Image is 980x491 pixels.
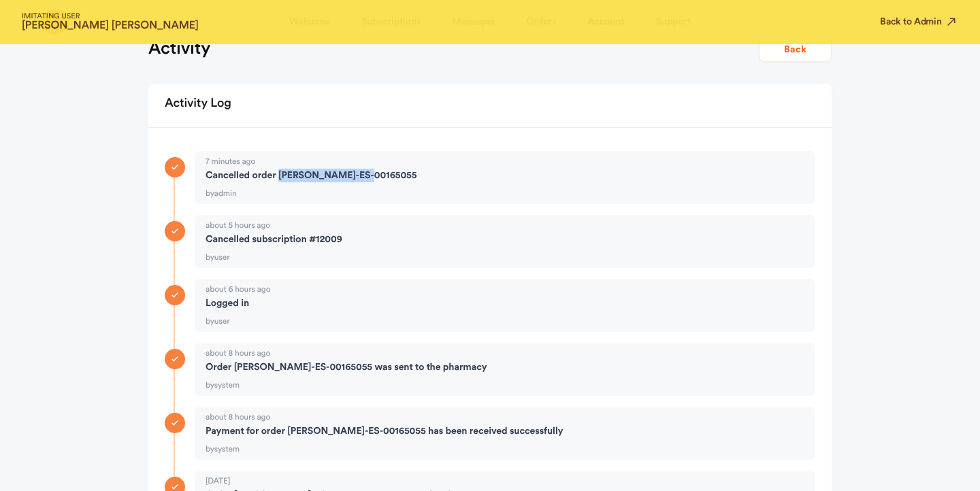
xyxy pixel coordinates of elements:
[148,37,210,59] h1: Activity
[214,318,230,326] span: user
[214,254,230,262] span: user
[206,297,249,310] strong: logged in
[22,20,199,31] strong: [PERSON_NAME] [PERSON_NAME]
[206,189,242,199] span: by
[206,169,416,182] strong: cancelled order [PERSON_NAME]-ES-00165055
[206,284,276,297] span: about 6 hours ago
[880,15,958,29] button: Back to Admin
[206,317,235,326] span: by
[206,476,235,488] span: [DATE]
[214,190,237,198] span: admin
[214,382,240,390] span: system
[22,13,199,20] span: IMITATING USER
[206,253,235,263] span: by
[214,445,240,454] span: system
[206,412,276,424] span: about 8 hours ago
[206,424,563,438] strong: payment for order [PERSON_NAME]-ES-00165055 has been received successfully
[206,156,261,169] span: 7 minutes ago
[206,220,276,233] span: about 5 hours ago
[206,360,487,374] strong: order [PERSON_NAME]-ES-00165055 was sent to the pharmacy
[165,92,231,116] h2: Activity Log
[206,445,245,454] span: by
[206,348,276,360] span: about 8 hours ago
[206,233,342,246] strong: cancelled subscription #12009
[759,37,832,62] button: Back
[206,381,245,390] span: by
